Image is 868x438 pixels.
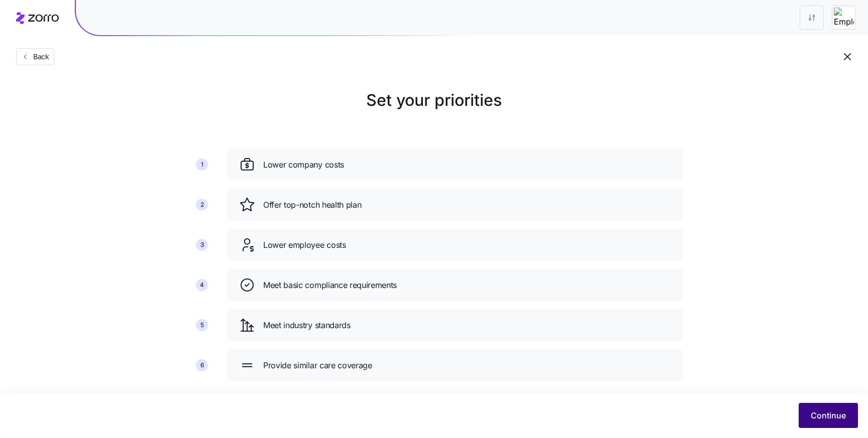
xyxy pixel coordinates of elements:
[196,159,208,171] div: 1
[799,403,858,428] button: Continue
[227,189,683,221] div: Offer top-notch health plan
[227,149,683,181] div: Lower company costs
[185,88,683,112] h1: Set your priorities
[196,199,208,211] div: 2
[196,359,208,371] div: 6
[263,359,372,372] span: Provide similar care coverage
[196,239,208,251] div: 3
[263,159,344,171] span: Lower company costs
[263,279,397,291] span: Meet basic compliance requirements
[263,319,351,332] span: Meet industry standards
[227,349,683,381] div: Provide similar care coverage
[227,229,683,261] div: Lower employee costs
[16,48,54,65] button: Back
[227,269,683,301] div: Meet basic compliance requirements
[834,8,854,28] img: Employer logo
[29,52,49,62] span: Back
[196,319,208,331] div: 5
[227,309,683,341] div: Meet industry standards
[263,199,361,211] span: Offer top-notch health plan
[196,279,208,291] div: 4
[811,409,846,421] span: Continue
[263,239,346,251] span: Lower employee costs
